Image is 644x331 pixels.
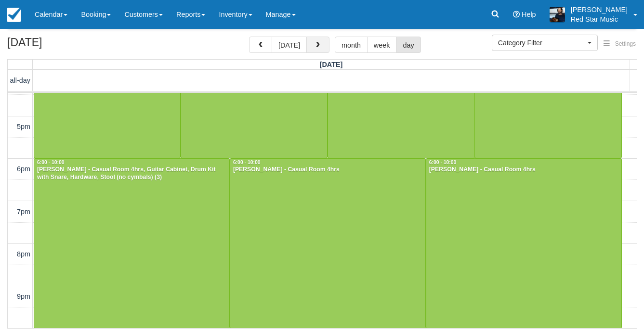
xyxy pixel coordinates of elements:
span: all-day [10,76,30,84]
span: 9pm [17,293,30,300]
button: [DATE] [272,37,307,53]
a: 6:00 - 10:00[PERSON_NAME] - Casual Room 4hrs, Guitar Cabinet, Drum Kit with Snare, Hardware, Stoo... [34,158,230,328]
span: Help [522,11,536,18]
a: 6:00 - 10:00[PERSON_NAME] - Casual Room 4hrs [426,158,622,328]
span: 5pm [17,123,30,130]
button: Settings [598,37,642,51]
button: month [335,37,368,53]
span: Settings [615,40,636,47]
div: [PERSON_NAME] - Casual Room 4hrs [429,166,619,174]
button: week [367,37,397,53]
div: [PERSON_NAME] - Casual Room 4hrs [233,166,423,174]
button: Category Filter [492,35,598,51]
div: [PERSON_NAME] - Casual Room 4hrs, Guitar Cabinet, Drum Kit with Snare, Hardware, Stool (no cymbal... [37,166,227,181]
p: [PERSON_NAME] [571,5,628,14]
button: day [396,37,421,53]
span: [DATE] [320,61,343,68]
i: Help [513,11,520,18]
img: A1 [550,7,565,22]
p: Red Star Music [571,14,628,24]
span: 7pm [17,208,30,216]
span: 6:00 - 10:00 [429,160,457,165]
span: Category Filter [498,38,585,48]
span: 6pm [17,165,30,173]
span: 6:00 - 10:00 [37,160,65,165]
span: 8pm [17,250,30,258]
img: checkfront-main-nav-mini-logo.png [7,8,21,22]
span: 6:00 - 10:00 [233,160,261,165]
h2: [DATE] [7,37,129,54]
a: 6:00 - 10:00[PERSON_NAME] - Casual Room 4hrs [230,158,426,328]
